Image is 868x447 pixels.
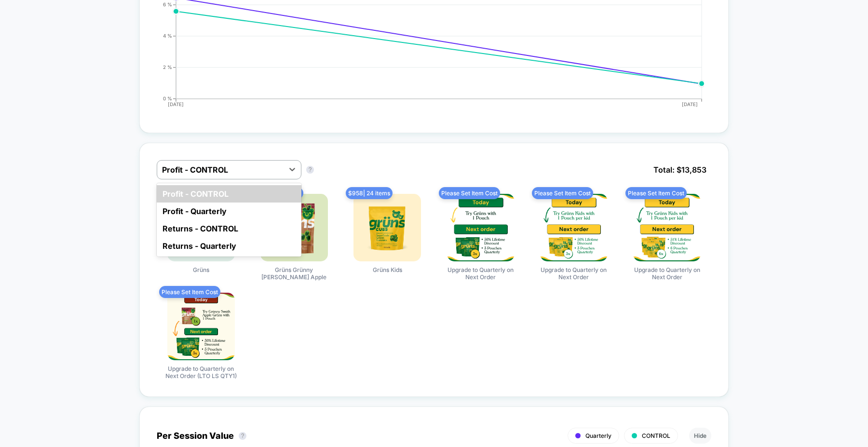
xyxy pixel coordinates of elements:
span: Quarterly [585,432,611,439]
button: ? [239,432,246,440]
img: Upgrade to Quarterly on Next Order (LTO LS QTY1) [167,293,235,360]
tspan: 0 % [163,95,172,101]
tspan: 2 % [163,64,172,70]
img: Upgrade to Quarterly on Next Order [447,194,515,261]
span: Please Set Item Cost [532,187,593,199]
tspan: [DATE] [682,101,698,107]
span: Upgrade to Quarterly on Next Order [538,266,610,281]
div: Profit - CONTROL [157,185,301,203]
div: Profit - Quarterly [157,203,301,220]
span: Grüns Grünny [PERSON_NAME] Apple [258,266,330,281]
button: ? [306,166,314,174]
span: Upgrade to Quarterly on Next Order [445,266,517,281]
span: Please Set Item Cost [439,187,500,199]
div: Returns - CONTROL [157,220,301,237]
img: Upgrade to Quarterly on Next Order [633,194,701,261]
div: Returns - Quarterly [157,237,301,255]
button: Hide [689,428,711,444]
span: Total: $ 13,853 [649,160,711,179]
span: Please Set Item Cost [625,187,687,199]
span: Upgrade to Quarterly on Next Order (LTO LS QTY1) [165,365,237,379]
span: Upgrade to Quarterly on Next Order [631,266,703,281]
tspan: 6 % [163,1,172,7]
span: Grüns [193,266,209,273]
span: Please Set Item Cost [159,286,220,298]
img: Upgrade to Quarterly on Next Order [540,194,608,261]
tspan: [DATE] [168,101,184,107]
span: CONTROL [642,432,670,439]
tspan: 4 % [163,33,172,39]
span: $ 958 | 24 items [346,187,393,199]
img: Grüns Kids [353,194,421,261]
span: Grüns Kids [373,266,402,273]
